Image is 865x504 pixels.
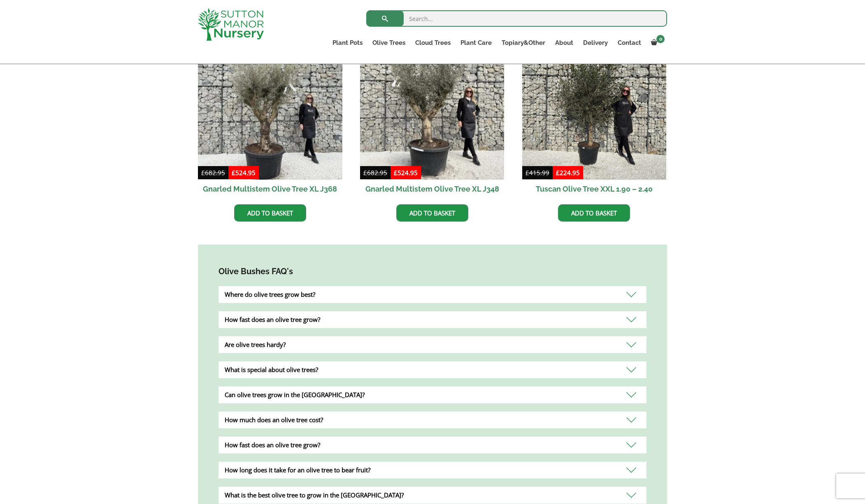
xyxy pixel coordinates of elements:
[198,180,342,198] h2: Gnarled Multistem Olive Tree XL J368
[198,8,264,41] img: logo
[522,36,667,180] img: Tuscan Olive Tree XXL 1.90 - 2.40
[522,180,667,198] h2: Tuscan Olive Tree XXL 1.90 – 2.40
[558,204,630,222] a: Add to basket: “Tuscan Olive Tree XXL 1.90 - 2.40”
[578,37,613,49] a: Delivery
[219,386,646,403] div: Can olive trees grow in the [GEOGRAPHIC_DATA]?
[360,36,505,199] a: Sale! Gnarled Multistem Olive Tree XL J348
[522,36,667,199] a: Sale! Tuscan Olive Tree XXL 1.90 – 2.40
[556,169,560,177] span: £
[550,37,578,49] a: About
[363,169,387,177] bdi: 682.95
[360,36,505,180] img: Gnarled Multistem Olive Tree XL J348
[363,169,367,177] span: £
[219,336,646,353] div: Are olive trees hardy?
[396,204,468,222] a: Add to basket: “Gnarled Multistem Olive Tree XL J348”
[328,37,367,49] a: Plant Pots
[219,412,646,428] div: How much does an olive tree cost?
[219,437,646,453] div: How fast does an olive tree grow?
[394,169,398,177] span: £
[456,37,497,49] a: Plant Care
[219,462,646,479] div: How long does it take for an olive tree to bear fruit?
[198,36,342,199] a: Sale! Gnarled Multistem Olive Tree XL J368
[646,37,667,49] a: 0
[219,361,646,378] div: What is special about olive trees?
[219,286,646,303] div: Where do olive trees grow best?
[613,37,646,49] a: Contact
[366,10,667,27] input: Search...
[201,169,205,177] span: £
[219,311,646,328] div: How fast does an olive tree grow?
[219,265,646,278] h4: Olive Bushes FAQ's
[232,169,235,177] span: £
[219,487,646,504] div: What is the best olive tree to grow in the [GEOGRAPHIC_DATA]?
[526,169,529,177] span: £
[360,180,505,198] h2: Gnarled Multistem Olive Tree XL J348
[232,169,256,177] bdi: 524.95
[556,169,580,177] bdi: 224.95
[201,169,225,177] bdi: 682.95
[234,204,306,222] a: Add to basket: “Gnarled Multistem Olive Tree XL J368”
[367,37,410,49] a: Olive Trees
[394,169,418,177] bdi: 524.95
[656,35,665,43] span: 0
[526,169,549,177] bdi: 415.99
[410,37,456,49] a: Cloud Trees
[198,36,342,180] img: Gnarled Multistem Olive Tree XL J368
[497,37,550,49] a: Topiary&Other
